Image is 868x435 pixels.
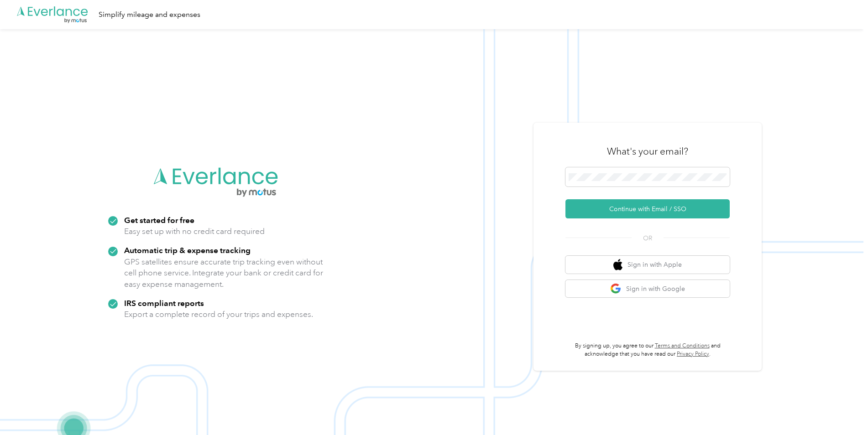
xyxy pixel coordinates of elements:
[124,298,204,308] strong: IRS compliant reports
[610,283,622,295] img: google logo
[124,256,324,290] p: GPS satellites ensure accurate trip tracking even without cell phone service. Integrate your bank...
[655,342,710,349] a: Terms and Conditions
[632,233,664,243] span: OR
[613,259,622,270] img: apple logo
[565,342,730,358] p: By signing up, you agree to our and acknowledge that you have read our .
[565,199,730,218] button: Continue with Email / SSO
[124,309,313,320] p: Export a complete record of your trips and expenses.
[124,215,194,225] strong: Get started for free
[565,256,730,274] button: apple logoSign in with Apple
[124,245,251,255] strong: Automatic trip & expense tracking
[677,351,709,357] a: Privacy Policy
[99,9,200,21] div: Simplify mileage and expenses
[124,226,265,237] p: Easy set up with no credit card required
[607,145,688,158] h3: What's your email?
[565,280,730,298] button: google logoSign in with Google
